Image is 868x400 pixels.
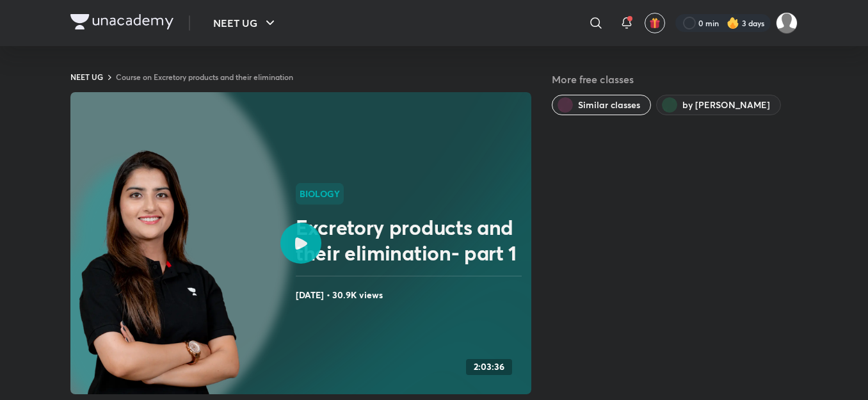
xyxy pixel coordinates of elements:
h2: Excretory products and their elimination- part 1 [296,214,526,266]
button: avatar [645,13,665,33]
img: streak [727,17,739,29]
button: NEET UG [205,10,285,36]
img: avatar [649,17,661,29]
h4: [DATE] • 30.9K views [296,287,526,303]
button: by Seep Pahuja [656,95,781,115]
span: Similar classes [578,99,640,111]
a: Company Logo [70,14,173,33]
img: Company Logo [70,14,173,29]
button: Similar classes [552,95,651,115]
span: by Seep Pahuja [682,99,770,111]
img: Divya rakesh [776,12,798,34]
a: NEET UG [70,72,103,82]
h5: More free classes [552,72,798,87]
a: Course on Excretory products and their elimination [116,72,293,82]
h4: 2:03:36 [474,362,504,372]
